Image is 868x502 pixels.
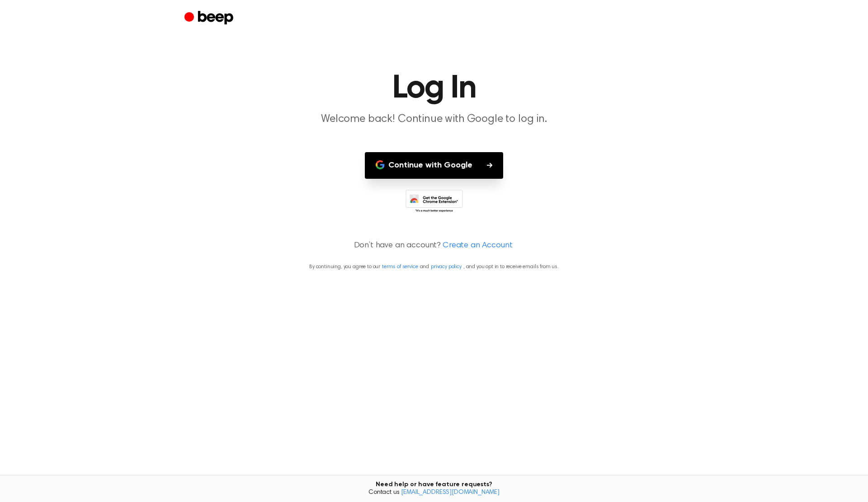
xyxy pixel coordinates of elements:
[11,240,857,252] p: Don’t have an account?
[11,263,857,271] p: By continuing, you agree to our and , and you opt in to receive emails from us.
[431,264,462,270] a: privacy policy
[184,9,236,27] a: Beep
[203,72,665,105] h1: Log In
[382,264,418,270] a: terms of service
[365,152,503,179] button: Continue with Google
[443,240,512,252] a: Create an Account
[260,112,608,127] p: Welcome back! Continue with Google to log in.
[401,489,500,496] a: [EMAIL_ADDRESS][DOMAIN_NAME]
[5,489,863,497] span: Contact us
